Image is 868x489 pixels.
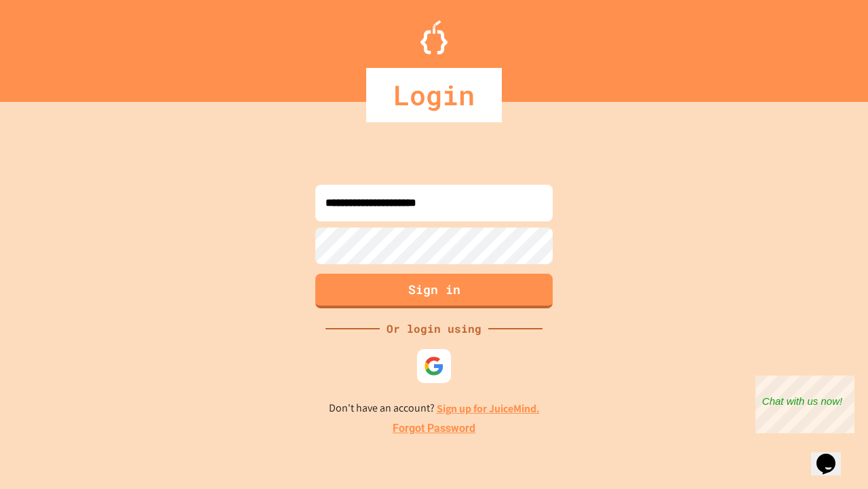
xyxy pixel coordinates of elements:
a: Forgot Password [393,420,475,437]
div: Login [366,68,502,122]
iframe: chat widget [755,376,854,433]
a: Sign up for JuiceMind. [437,401,540,416]
img: google-icon.svg [424,356,444,376]
button: Sign in [315,274,553,308]
iframe: chat widget [811,435,854,475]
div: Or login using [380,321,488,337]
img: Logo.svg [420,20,448,54]
p: Don't have an account? [329,400,540,417]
